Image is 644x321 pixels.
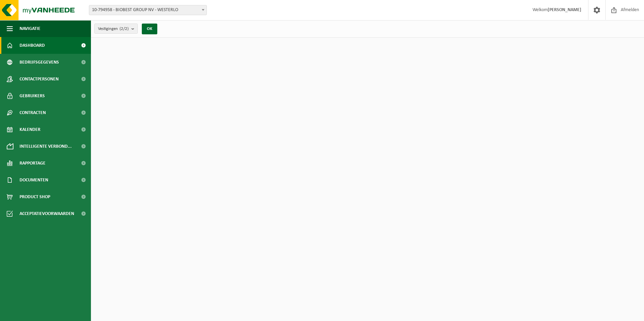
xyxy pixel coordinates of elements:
[20,54,59,71] span: Bedrijfsgegevens
[548,7,581,12] strong: [PERSON_NAME]
[89,5,206,15] span: 10-794958 - BIOBEST GROUP NV - WESTERLO
[20,138,72,155] span: Intelligente verbond...
[20,37,45,54] span: Dashboard
[98,24,129,34] span: Vestigingen
[94,24,138,34] button: Vestigingen(2/2)
[20,172,48,188] span: Documenten
[20,188,50,205] span: Product Shop
[142,24,157,34] button: OK
[20,121,40,138] span: Kalender
[20,104,46,121] span: Contracten
[89,5,207,15] span: 10-794958 - BIOBEST GROUP NV - WESTERLO
[120,27,129,31] count: (2/2)
[20,205,74,222] span: Acceptatievoorwaarden
[20,87,45,104] span: Gebruikers
[20,155,45,172] span: Rapportage
[20,20,40,37] span: Navigatie
[20,71,59,87] span: Contactpersonen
